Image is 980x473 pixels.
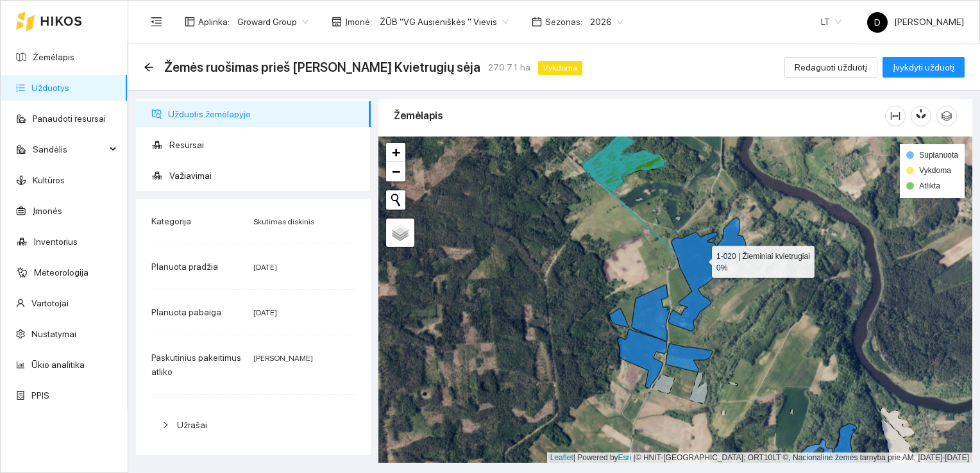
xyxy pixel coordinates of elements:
a: Ūkio analitika [31,360,85,370]
span: | [634,453,636,462]
div: Žemėlapis [394,97,885,134]
span: menu-fold [151,16,162,28]
span: Aplinka : [198,15,230,29]
span: 2026 [590,12,623,31]
span: Žemės ruošimas prieš Ž. Kvietrugių sėja [164,57,480,78]
span: LT [821,12,841,31]
span: calendar [532,17,542,27]
span: Redaguoti užduotį [795,60,867,74]
button: menu-fold [144,9,169,35]
span: Užduotis žemėlapyje [168,101,360,127]
a: Užduotys [31,83,69,93]
span: ŽŪB "VG Ausieniškės " Vievis [380,12,509,31]
span: Paskutinius pakeitimus atliko [151,353,241,377]
button: Įvykdyti užduotį [883,57,965,78]
a: Meteorologija [34,267,89,278]
a: Zoom out [386,162,405,181]
a: Zoom in [386,143,405,162]
span: Užrašai [177,420,207,430]
span: Sandėlis [33,137,106,162]
a: Layers [386,219,414,247]
a: Esri [618,453,632,462]
a: Kultūros [33,175,65,185]
span: D [874,12,881,33]
span: Kategorija [151,216,191,226]
span: [DATE] [253,263,277,272]
div: | Powered by © HNIT-[GEOGRAPHIC_DATA]; ORT10LT ©, Nacionalinė žemės tarnyba prie AM, [DATE]-[DATE] [547,452,972,463]
span: Vykdoma [538,61,582,75]
button: Initiate a new search [386,190,405,210]
span: Vykdoma [919,166,951,175]
span: Važiavimai [169,163,360,188]
span: − [392,163,400,179]
a: Leaflet [550,453,573,462]
span: Įmonė : [345,15,372,29]
a: PPIS [31,390,49,401]
span: Įvykdyti užduotį [893,60,954,74]
button: Redaguoti užduotį [784,57,877,78]
a: Įmonės [33,206,62,216]
span: Sezonas : [545,15,582,29]
span: Skutimas diskinis [253,217,314,226]
span: Atlikta [919,181,940,190]
span: + [392,144,400,160]
span: [PERSON_NAME] [253,354,313,363]
a: Vartotojai [31,298,69,308]
a: Žemėlapis [33,52,74,62]
span: 270.71 ha [488,60,530,74]
a: Nustatymai [31,329,76,339]
a: Redaguoti užduotį [784,62,877,72]
span: [DATE] [253,308,277,317]
span: Planuota pradžia [151,261,218,272]
span: shop [332,17,342,27]
button: column-width [885,106,906,126]
a: Inventorius [34,236,78,247]
div: Atgal [144,62,154,73]
span: arrow-left [144,62,154,72]
span: Planuota pabaiga [151,307,221,317]
div: Užrašai [151,410,355,440]
span: Suplanuota [919,151,958,160]
span: column-width [886,111,905,121]
a: Panaudoti resursai [33,113,106,124]
span: [PERSON_NAME] [867,17,964,27]
span: Resursai [169,132,360,158]
span: Groward Group [237,12,308,31]
span: right [162,421,169,429]
span: layout [185,17,195,27]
